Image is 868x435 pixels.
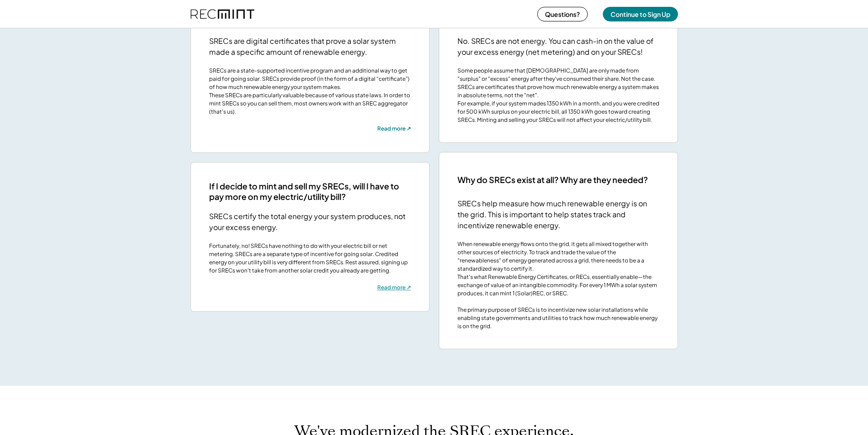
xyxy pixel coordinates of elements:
button: Continue to Sign Up [603,7,678,21]
h2: Why do SRECs exist at all? Why are they needed? [457,174,659,185]
a: Read more ↗ [377,284,411,293]
img: recmint-logotype%403x%20%281%29.jpeg [190,2,254,26]
div: Some people assume that [DEMOGRAPHIC_DATA] are only made from "surplus" or "excess" energy after ... [457,67,659,124]
button: Questions? [537,7,588,21]
a: Read more ↗ [377,125,411,134]
div: No. SRECs are not energy. You can cash-in on the value of your excess energy (net metering) and o... [457,36,659,58]
div: Fortunately, no! SRECs have nothing to do with your electric bill or net metering. SRECs are a se... [209,242,411,275]
div: SRECs are digital certificates that prove a solar system made a specific amount of renewable energy. [209,36,411,58]
h2: If I decide to mint and sell my SRECs, will I have to pay more on my electric/utility bill? [209,181,411,202]
div: SRECs help measure how much renewable energy is on the grid. This is important to help states tra... [457,198,659,231]
div: SRECs certify the total energy your system produces, not your excess energy. [209,211,411,233]
div: SRECs are a state-supported incentive program and an additional way to get paid for going solar. ... [209,67,411,116]
div: When renewable energy flows onto the grid, it gets all mixed together with other sources of elect... [457,240,659,330]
